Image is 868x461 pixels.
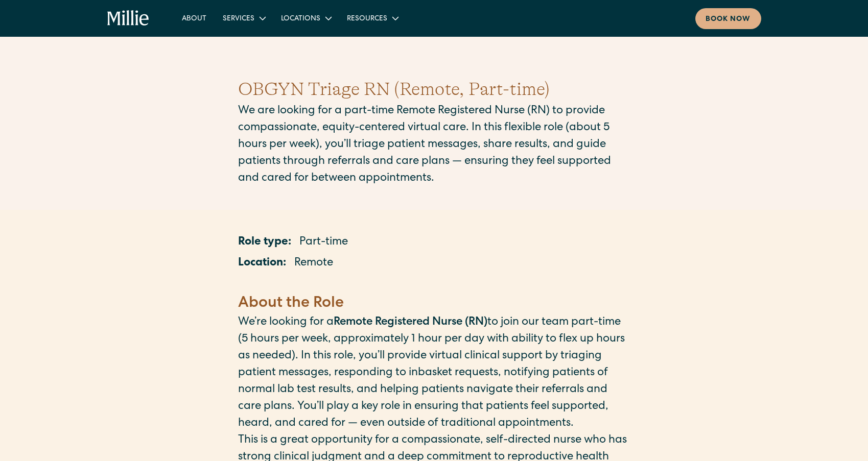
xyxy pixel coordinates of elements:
strong: About the Role [238,296,344,311]
p: ‍ [238,276,630,293]
p: Remote [294,255,333,272]
a: home [107,10,150,27]
div: Locations [273,10,339,27]
p: We’re looking for a to join our team part-time (5 hours per week, approximately 1 hour per day wi... [238,314,630,432]
strong: Remote Registered Nurse (RN) [334,317,487,328]
div: Resources [347,14,387,25]
a: Book now [695,8,761,29]
p: Location: [238,255,286,272]
div: Services [215,10,273,27]
div: Resources [339,10,406,27]
h1: OBGYN Triage RN (Remote, Part-time) [238,76,630,103]
div: Book now [706,14,751,25]
a: About [174,10,215,27]
div: Locations [281,14,320,25]
div: Services [223,14,254,25]
p: Part-time [299,234,348,251]
p: Role type: [238,234,291,251]
p: We are looking for a part-time Remote Registered Nurse (RN) to provide compassionate, equity-cent... [238,103,630,187]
